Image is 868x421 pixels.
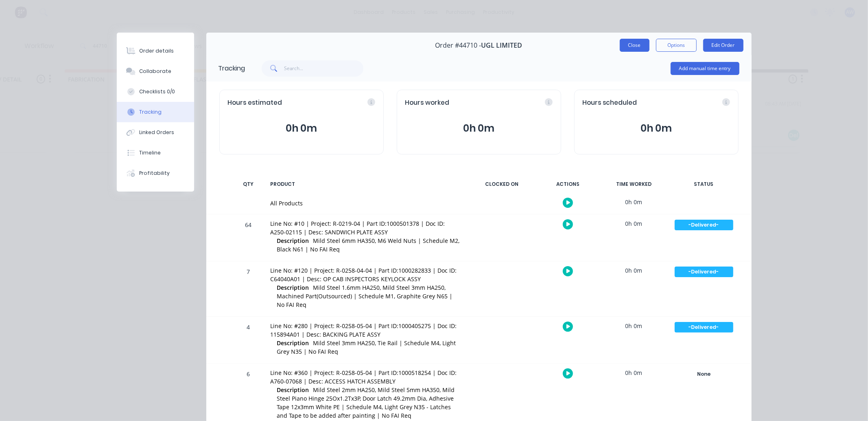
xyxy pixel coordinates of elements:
div: Tracking [219,64,245,73]
div: All Products [271,199,462,207]
div: Tracking [139,108,162,116]
button: 0h 0m [228,121,375,136]
span: Description [277,339,309,347]
button: Checklists 0/0 [117,82,194,102]
div: -Delivered- [675,267,733,277]
div: None [675,369,733,379]
div: 0h 0m [603,193,665,211]
div: Checklists 0/0 [139,88,175,95]
div: Line No: #280 | Project: R-0258-05-04 | Part ID:1000405275 | Doc ID: 115894A01 | Desc: BACKING PL... [271,322,462,339]
div: Collaborate [139,68,171,75]
button: Profitability [117,163,194,183]
div: 0h 0m [603,317,665,335]
div: TIME WORKED [603,176,665,193]
span: Hours estimated [228,98,282,108]
div: 0h 0m [603,364,665,382]
span: Order #44710 - [435,42,481,49]
button: 0h 0m [405,121,553,136]
div: -Delivered- [675,322,733,333]
button: Add manual time entry [671,62,739,75]
div: -Delivered- [675,220,733,230]
span: Mild Steel 1.6mm HA250, Mild Steel 3mm HA250, Machined Part(Outsourced) | Schedule M1, Graphite G... [277,284,453,309]
div: Timeline [139,149,161,156]
span: Mild Steel 6mm HA350, M6 Weld Nuts | Schedule M2, Black N61 | No FAI Req [277,237,460,253]
span: Mild Steel 3mm HA250, Tie Rail | Schedule M4, Light Grey N35 | No FAI Req [277,339,456,355]
span: Description [277,283,309,292]
div: Profitability [139,170,170,177]
div: Line No: #10 | Project: R-0219-04 | Part ID:1000501378 | Doc ID: A250-02115 | Desc: SANDWICH PLAT... [271,219,462,236]
div: 0h 0m [603,214,665,233]
button: Order details [117,41,194,61]
button: Tracking [117,102,194,122]
div: QTY [236,176,261,193]
button: None [674,368,734,380]
div: Linked Orders [139,129,174,136]
button: Linked Orders [117,122,194,143]
div: 0h 0m [603,261,665,280]
div: CLOCKED ON [472,176,533,193]
span: Mild Steel 2mm HA250, Mild Steel 5mm HA350, Mild Steel Piano Hinge 25Ox1.2Tx3P, Door Latch 49.2mm... [277,386,455,419]
span: Description [277,236,309,245]
div: Line No: #120 | Project: R-0258-04-04 | Part ID:1000282833 | Doc ID: C64040A01 | Desc: OP CAB INS... [271,266,462,283]
span: Hours worked [405,98,450,108]
button: -Delivered- [674,322,734,333]
input: Search... [284,60,363,77]
div: ACTIONS [538,176,599,193]
button: -Delivered- [674,219,734,231]
button: 0h 0m [583,121,730,136]
div: PRODUCT [266,176,467,193]
div: 64 [236,216,261,261]
button: -Delivered- [674,266,734,278]
button: Collaborate [117,61,194,82]
button: Timeline [117,143,194,163]
div: Order details [139,47,174,55]
span: Description [277,386,309,394]
button: Close [620,39,649,52]
span: UGL LIMITED [481,42,523,49]
div: Line No: #360 | Project: R-0258-05-04 | Part ID:1000518254 | Doc ID: A760-07068 | Desc: ACCESS HA... [271,368,462,386]
div: STATUS [669,176,739,193]
button: Options [656,39,697,52]
span: Hours scheduled [583,98,637,108]
div: 4 [236,318,261,363]
div: 7 [236,262,261,316]
button: Edit Order [703,39,743,52]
